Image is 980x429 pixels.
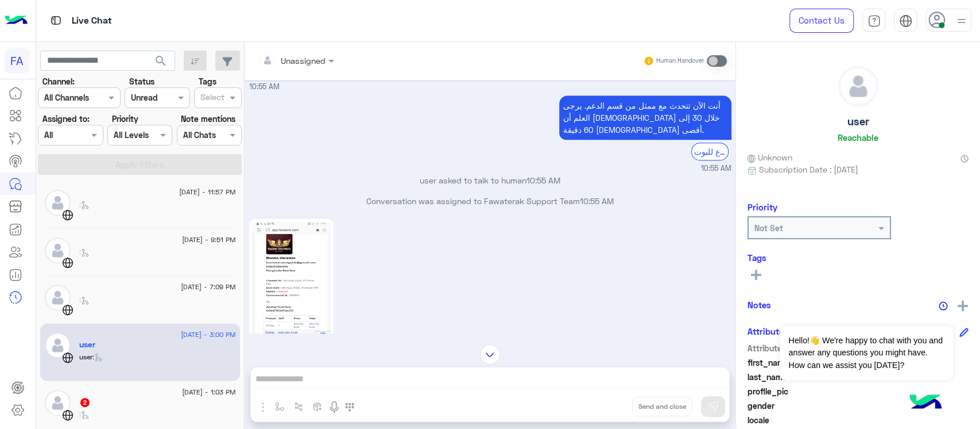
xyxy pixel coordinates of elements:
span: search [154,54,168,68]
span: [DATE] - 11:57 PM [179,187,235,197]
button: Send and close [632,397,692,416]
span: first_name [747,357,857,369]
label: Note mentions [181,113,235,125]
label: Priority [112,113,138,125]
h6: Tags [747,252,969,263]
img: defaultAdmin.png [45,190,71,216]
span: last_name [747,371,857,383]
span: 10:55 AM [701,163,731,174]
span: Unknown [747,151,792,163]
img: add [958,301,968,311]
img: tab [899,14,912,28]
small: Human Handover [656,56,704,66]
span: : [79,409,90,418]
span: user [79,353,92,361]
img: WebChat [62,409,73,421]
span: Attribute Name [747,342,857,354]
label: Status [129,75,154,87]
span: gender [747,400,857,412]
h6: Attributes [747,326,788,336]
p: Conversation was assigned to Fawaterak Support Team [249,195,731,207]
span: null [859,400,969,412]
span: : [79,295,90,304]
img: defaultAdmin.png [45,285,71,311]
span: [DATE] - 1:03 PM [182,387,235,397]
span: [DATE] - 9:51 PM [182,235,235,245]
span: 2 [80,398,90,407]
h5: user [847,115,869,128]
img: tab [867,14,881,28]
label: Tags [199,75,216,87]
label: Channel: [42,75,75,87]
img: profile [954,14,969,28]
span: : [79,200,90,209]
span: [DATE] - 3:00 PM [181,330,235,340]
div: FA [5,48,29,73]
img: WebChat [62,209,73,221]
img: 1754466987522Screenshot_%D9%A2%D9%A0%D9%A2%D9%A5%D9%A0%D9%A8%D9%A0%D9%A6-%D9%A0%D9%A9%D9%A2%D9%A5... [252,221,331,361]
label: Assigned to: [42,113,90,125]
button: Apply Filters [38,154,242,175]
a: Contact Us [789,9,854,33]
span: locale [747,414,857,426]
a: tab [862,9,885,33]
h5: user [79,340,95,350]
img: defaultAdmin.png [839,67,878,106]
p: 6/8/2025, 10:55 AM [559,95,731,140]
h6: Reachable [838,132,878,143]
span: profile_pic [747,385,857,397]
span: 10:55 AM [580,196,614,206]
h6: Notes [747,300,771,310]
img: tab [49,13,63,28]
img: WebChat [62,304,73,316]
img: defaultAdmin.png [45,332,71,358]
button: search [147,51,175,75]
span: null [859,414,969,426]
img: Logo [5,9,28,33]
span: [DATE] - 7:09 PM [181,282,235,292]
h6: Priority [747,202,777,212]
img: defaultAdmin.png [45,238,71,263]
div: الرجوع للبوت [691,143,729,160]
div: Select [199,91,224,106]
span: Hello!👋 We're happy to chat with you and answer any questions you might have. How can we assist y... [780,326,952,380]
img: hulul-logo.png [905,383,946,423]
span: 10:55 AM [526,175,560,185]
img: WebChat [62,352,73,363]
img: defaultAdmin.png [45,390,71,416]
img: scroll [480,344,500,365]
p: user asked to talk to human [249,174,731,186]
span: : [79,247,90,256]
span: 10:55 AM [249,82,280,91]
span: Subscription Date : [DATE] [759,163,858,175]
span: : [92,353,103,361]
p: Live Chat [72,13,112,29]
img: WebChat [62,257,73,269]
